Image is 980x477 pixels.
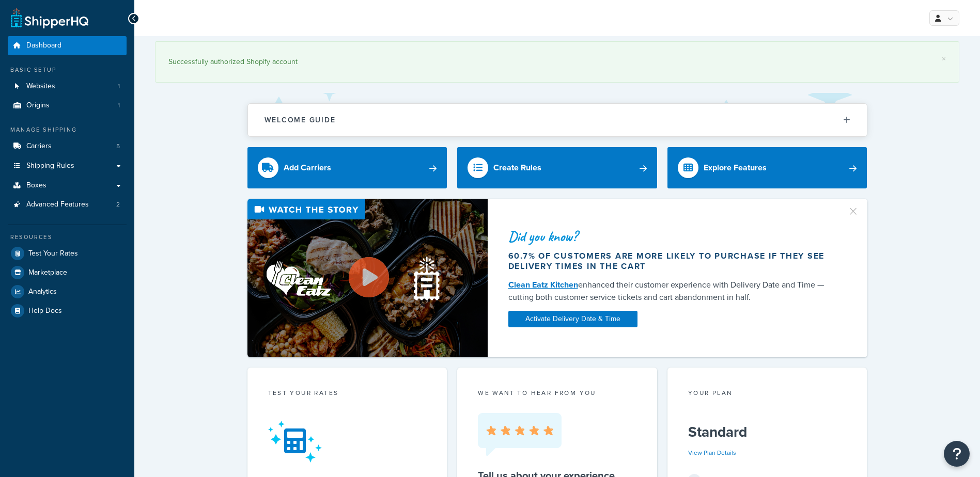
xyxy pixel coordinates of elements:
span: Origins [26,101,50,110]
li: Advanced Features [8,195,127,214]
a: Dashboard [8,36,127,55]
li: Carriers [8,137,127,156]
div: Did you know? [508,229,835,244]
span: Help Docs [28,307,62,315]
a: Test Your Rates [8,244,127,263]
a: Marketplace [8,263,127,282]
span: 1 [118,82,120,91]
a: Shipping Rules [8,156,127,176]
a: View Plan Details [688,448,736,457]
span: Websites [26,82,55,91]
span: Analytics [28,288,57,296]
button: Welcome Guide [248,104,867,136]
div: Manage Shipping [8,125,127,134]
a: Advanced Features2 [8,195,127,214]
div: Create Rules [493,161,541,175]
a: Websites1 [8,77,127,96]
a: Boxes [8,176,127,195]
span: Shipping Rules [26,162,74,170]
div: 60.7% of customers are more likely to purchase if they see delivery times in the cart [508,251,835,272]
span: Test Your Rates [28,249,78,258]
div: enhanced their customer experience with Delivery Date and Time — cutting both customer service ti... [508,279,835,304]
span: Marketplace [28,268,67,277]
div: Add Carriers [284,161,331,175]
a: Clean Eatz Kitchen [508,279,578,291]
button: Open Resource Center [944,441,970,467]
a: Origins1 [8,96,127,115]
div: Test your rates [268,388,427,400]
a: Carriers5 [8,137,127,156]
span: Boxes [26,181,46,190]
li: Websites [8,77,127,96]
p: we want to hear from you [478,388,636,397]
a: Activate Delivery Date & Time [508,311,637,327]
li: Origins [8,96,127,115]
span: 1 [118,101,120,110]
a: Help Docs [8,301,127,320]
div: Basic Setup [8,66,127,74]
a: Analytics [8,282,127,301]
h5: Standard [688,424,847,440]
a: × [942,55,946,63]
div: Your Plan [688,388,847,400]
span: Carriers [26,142,52,151]
span: Dashboard [26,41,61,50]
div: Successfully authorized Shopify account [168,55,946,69]
a: Add Carriers [247,147,447,188]
span: Advanced Features [26,200,89,209]
span: 2 [116,200,120,209]
div: Explore Features [704,161,767,175]
h2: Welcome Guide [265,116,336,124]
a: Explore Features [667,147,867,188]
a: Create Rules [457,147,657,188]
div: Resources [8,233,127,242]
img: Video thumbnail [247,199,488,357]
span: 5 [116,142,120,151]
